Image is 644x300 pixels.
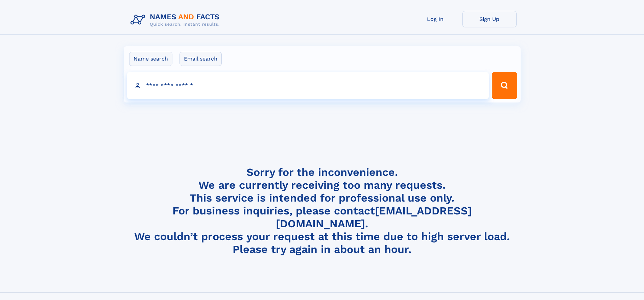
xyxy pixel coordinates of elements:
[128,11,225,29] img: Logo Names and Facts
[127,72,489,99] input: search input
[180,52,222,66] label: Email search
[492,72,517,99] button: Search Button
[128,166,517,256] h4: Sorry for the inconvenience. We are currently receiving too many requests. This service is intend...
[129,52,172,66] label: Name search
[408,11,462,27] a: Log In
[462,11,517,27] a: Sign Up
[276,204,472,230] a: [EMAIL_ADDRESS][DOMAIN_NAME]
